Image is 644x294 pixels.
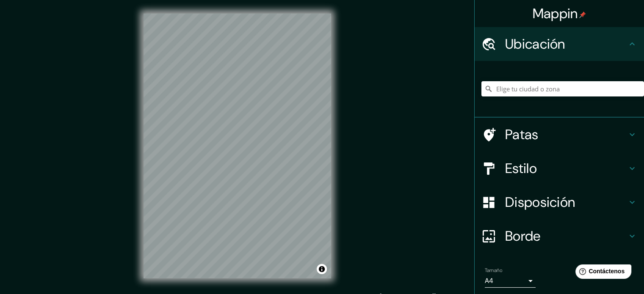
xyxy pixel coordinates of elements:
div: A4 [485,274,536,288]
iframe: Lanzador de widgets de ayuda [569,261,635,285]
font: Estilo [505,159,537,177]
font: Disposición [505,193,575,211]
font: Mappin [533,5,578,22]
font: Ubicación [505,35,565,53]
canvas: Mapa [144,14,331,278]
div: Borde [475,219,644,253]
div: Ubicación [475,27,644,61]
font: A4 [485,276,493,285]
div: Disposición [475,185,644,219]
font: Patas [505,126,539,143]
input: Elige tu ciudad o zona [481,81,644,96]
button: Activar o desactivar atribución [317,264,327,274]
font: Tamaño [485,267,502,274]
div: Estilo [475,151,644,185]
div: Patas [475,118,644,151]
font: Borde [505,227,541,245]
img: pin-icon.png [579,11,586,18]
